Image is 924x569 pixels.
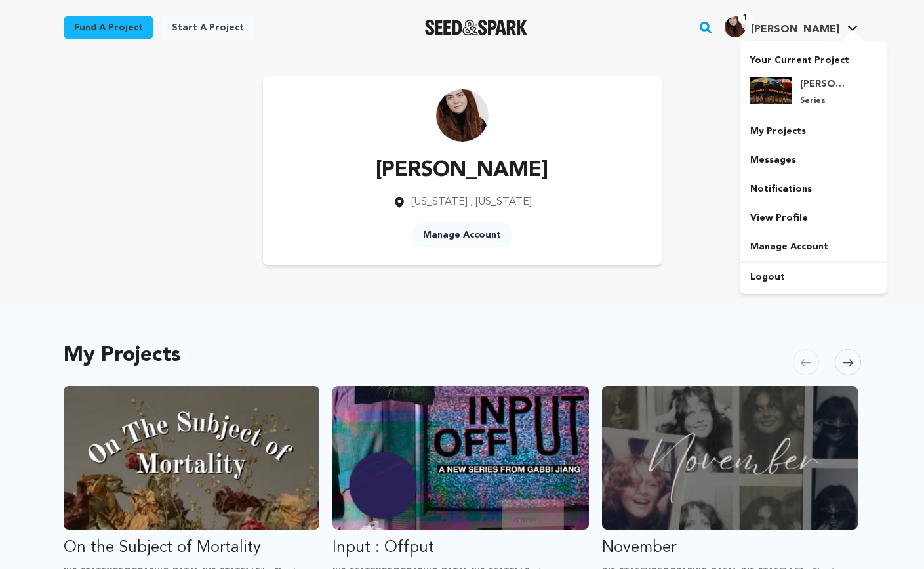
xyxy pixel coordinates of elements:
a: Messages [740,146,887,175]
p: Input : Offput [332,537,589,558]
div: Kate F.'s Profile [725,16,839,37]
img: 323dd878e9a1f51f.png [725,16,746,37]
a: Manage Account [412,223,512,247]
a: View Profile [740,203,887,232]
a: Notifications [740,175,887,203]
p: Your Current Project [750,49,876,67]
span: Kate F.'s Profile [722,14,860,41]
img: f3fd5b6477a752e8.png [750,77,792,104]
span: 1 [738,11,753,24]
a: Fund a project [64,16,153,39]
a: My Projects [740,117,887,146]
span: [PERSON_NAME] [751,24,839,35]
p: On the Subject of Mortality [64,537,320,558]
p: [PERSON_NAME] [376,155,548,186]
a: Your Current Project [PERSON_NAME]'s World Famous Halal Cart — TV Pilot Series [750,49,876,117]
img: Seed&Spark Logo Dark Mode [425,20,528,35]
a: Kate F.'s Profile [722,14,860,37]
a: Logout [740,263,887,291]
h4: [PERSON_NAME]'s World Famous Halal Cart — TV Pilot [800,77,847,91]
a: Manage Account [740,232,887,261]
a: Seed&Spark Homepage [425,20,528,35]
img: https://seedandspark-static.s3.us-east-2.amazonaws.com/images/User/002/179/857/medium/323dd878e9a... [436,89,489,142]
a: Start a project [161,16,254,39]
span: , [US_STATE] [470,197,532,207]
p: Series [800,96,847,106]
span: [US_STATE] [411,197,468,207]
p: November [602,537,858,558]
h2: My Projects [64,347,181,365]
